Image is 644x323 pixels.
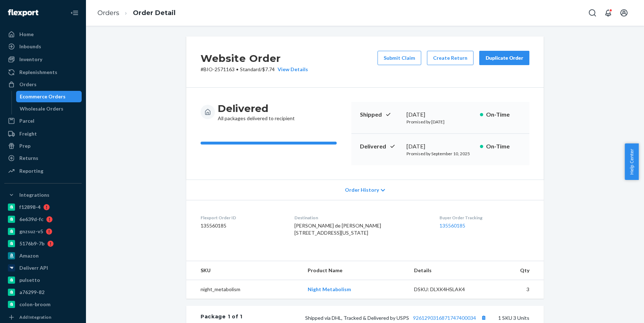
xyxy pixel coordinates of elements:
p: On-Time [486,111,521,119]
div: 5176b9-7b [19,240,44,247]
button: Integrations [4,189,82,201]
button: Create Return [427,51,474,65]
div: Ecommerce Orders [20,93,66,100]
div: [DATE] [407,111,474,119]
div: Home [19,31,34,38]
dt: Flexport Order ID [201,215,283,221]
a: Orders [97,9,119,17]
button: Submit Claim [378,51,421,65]
div: Wholesale Orders [20,105,63,112]
div: All packages delivered to recipient [218,102,295,122]
button: Duplicate Order [479,51,529,65]
div: Orders [19,81,37,88]
button: Help Center [625,143,639,180]
p: Promised by [DATE] [407,119,474,125]
button: Open account menu [617,6,631,20]
a: Returns [4,152,82,164]
p: Promised by September 10, 2025 [407,151,474,157]
a: Reporting [4,165,82,177]
a: Prep [4,140,82,152]
dd: 135560185 [201,222,283,229]
div: 1 SKU 3 Units [242,313,529,322]
div: f12898-4 [19,204,40,211]
a: 5176b9-7b [4,238,82,249]
p: Delivered [360,142,401,151]
div: DSKU: DLXK4HSLAK4 [414,286,481,293]
div: Parcel [19,117,34,124]
td: 3 [487,280,544,299]
button: Open Search Box [585,6,600,20]
div: Freight [19,130,37,137]
span: • [236,66,239,72]
div: a76299-82 [19,289,44,296]
img: Flexport logo [8,9,38,16]
a: Night Metabolism [308,286,351,292]
div: Integrations [19,191,49,199]
div: Amazon [19,252,39,259]
a: Orders [4,79,82,90]
th: Product Name [302,261,408,280]
th: SKU [186,261,302,280]
ol: breadcrumbs [92,3,181,24]
div: [DATE] [407,142,474,151]
div: colon-broom [19,301,51,308]
a: a76299-82 [4,287,82,298]
a: Replenishments [4,67,82,78]
span: Order History [345,186,379,194]
a: f12898-4 [4,201,82,213]
a: Inventory [4,54,82,65]
a: Inbounds [4,41,82,52]
button: View Details [275,66,308,73]
h3: Delivered [218,102,295,115]
div: Inbounds [19,43,41,50]
a: 9261290316871747400034 [413,315,476,321]
a: Ecommerce Orders [16,91,82,102]
a: 6e639d-fc [4,214,82,225]
a: Add Integration [4,313,82,322]
div: Replenishments [19,69,57,76]
span: Shipped via DHL, Tracked & Delivered by USPS [305,315,488,321]
button: Copy tracking number [479,313,488,322]
th: Details [408,261,487,280]
button: Open notifications [601,6,615,20]
dt: Buyer Order Tracking [439,215,529,221]
div: gnzsuz-v5 [19,228,43,235]
div: Duplicate Order [485,54,523,62]
a: Wholesale Orders [16,103,82,114]
td: night_metabolism [186,280,302,299]
a: Freight [4,128,82,140]
div: Inventory [19,56,42,63]
p: Shipped [360,111,401,119]
div: pulsetto [19,276,40,284]
div: Returns [19,155,38,162]
a: gnzsuz-v5 [4,226,82,237]
a: Deliverr API [4,262,82,274]
a: Home [4,29,82,40]
p: # BIO-2571163 / $7.74 [201,66,308,73]
a: colon-broom [4,299,82,310]
p: On-Time [486,142,521,151]
div: Prep [19,142,30,150]
div: Package 1 of 1 [201,313,242,322]
a: Parcel [4,115,82,127]
h2: Website Order [201,51,308,66]
a: Amazon [4,250,82,261]
div: Reporting [19,167,43,175]
span: [PERSON_NAME] de [PERSON_NAME] [STREET_ADDRESS][US_STATE] [294,222,381,236]
a: pulsetto [4,274,82,286]
a: Order Detail [133,9,176,17]
button: Close Navigation [67,6,82,20]
div: Add Integration [19,314,51,320]
div: Deliverr API [19,264,48,271]
th: Qty [487,261,544,280]
a: 135560185 [439,222,465,229]
div: 6e639d-fc [19,216,43,223]
dt: Destination [294,215,428,221]
span: Standard [240,66,260,72]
